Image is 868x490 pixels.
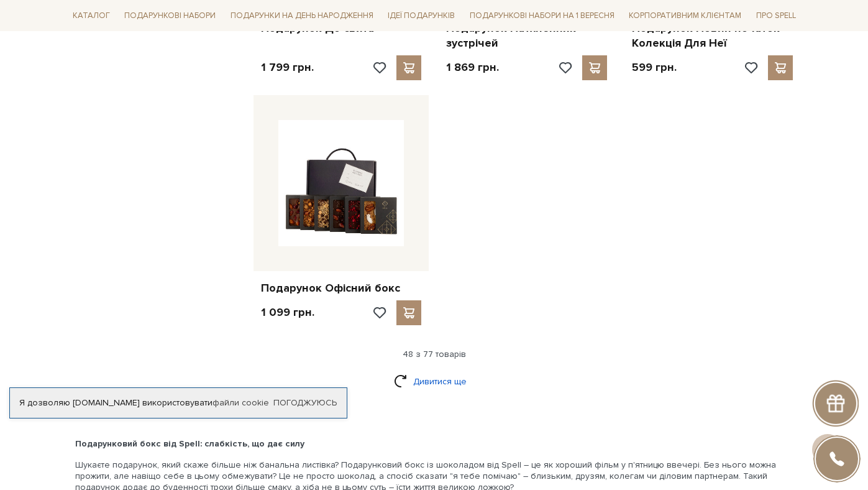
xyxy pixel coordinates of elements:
a: Подарункові набори на 1 Вересня [465,5,619,26]
span: Подарунки на День народження [226,6,378,25]
span: Подарункові набори [119,6,221,25]
b: Подарунковий бокс від Spell: слабкість, що дає силу [75,438,304,449]
a: Дивитися ще [394,371,475,392]
a: Подарунок Офісний бокс [261,281,422,295]
a: Корпоративним клієнтам [624,5,746,26]
a: Погоджуюсь [273,397,337,409]
p: 1 099 грн. [261,305,314,320]
p: 599 грн. [632,60,677,75]
p: 1 869 грн. [446,60,499,75]
div: 48 з 77 товарів [63,349,806,360]
div: Я дозволяю [DOMAIN_NAME] використовувати [10,397,347,409]
span: Ідеї подарунків [383,6,460,25]
a: Подарунок Натхненник зустрічей [446,21,607,50]
a: Подарунок Новий початок - Колекція Для Неї [632,21,793,50]
p: 1 799 грн. [261,60,314,75]
span: Про Spell [751,6,801,25]
span: Каталог [68,6,115,25]
a: файли cookie [212,397,269,408]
